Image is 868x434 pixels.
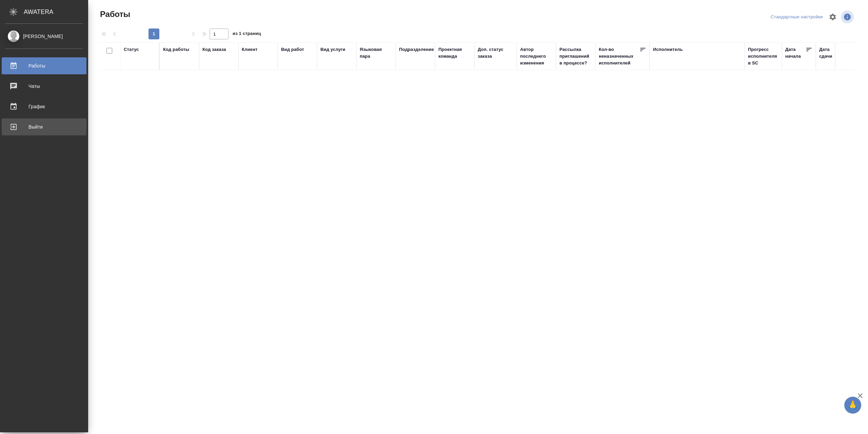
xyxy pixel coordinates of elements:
[399,46,434,53] div: Подразделение
[5,122,83,132] div: Выйти
[98,9,130,20] span: Работы
[5,33,83,40] div: [PERSON_NAME]
[360,46,392,60] div: Языковая пара
[653,46,683,53] div: Исполнитель
[281,46,304,53] div: Вид работ
[5,61,83,71] div: Работы
[233,30,261,39] span: из 1 страниц
[5,101,83,112] div: График
[841,11,855,23] span: Посмотреть информацию
[24,5,88,19] div: AWATERA
[769,12,825,22] div: split button
[202,46,226,53] div: Код заказа
[242,46,257,53] div: Клиент
[2,57,86,74] a: Работы
[2,118,86,135] a: Выйти
[599,46,639,67] div: Кол-во неназначенных исполнителей
[320,46,346,53] div: Вид услуги
[478,46,513,60] div: Доп. статус заказа
[438,46,471,60] div: Проектная команда
[5,81,83,91] div: Чаты
[844,397,861,414] button: 🙏
[2,78,86,95] a: Чаты
[819,46,840,60] div: Дата сдачи
[748,46,778,67] div: Прогресс исполнителя в SC
[785,46,806,60] div: Дата начала
[163,46,189,53] div: Код работы
[520,46,553,67] div: Автор последнего изменения
[124,46,139,53] div: Статус
[559,46,592,67] div: Рассылка приглашений в процессе?
[847,398,859,412] span: 🙏
[825,9,841,25] span: Настроить таблицу
[2,98,86,115] a: График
